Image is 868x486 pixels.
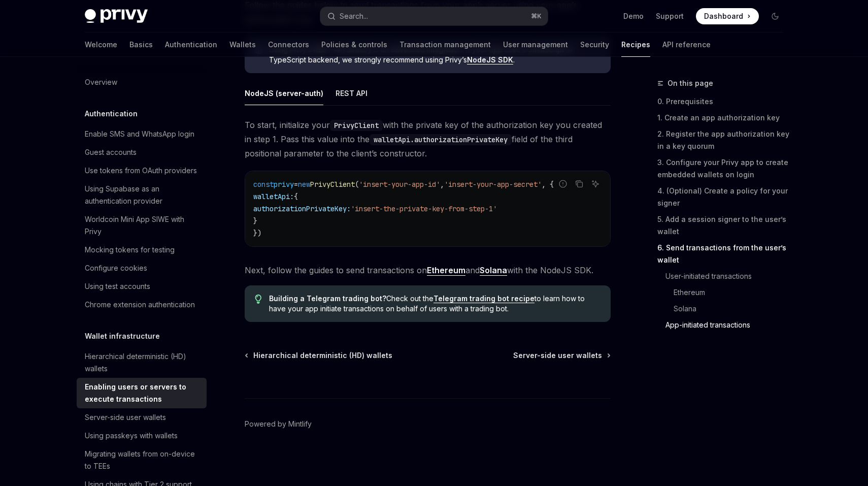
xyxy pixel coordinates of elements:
[573,177,586,190] button: Copy the contents from the code block
[85,411,166,424] div: Server-side user wallets
[77,445,207,475] a: Migrating wallets from on-device to TEEs
[85,76,117,88] div: Overview
[85,448,201,472] div: Migrating wallets from on-device to TEEs
[245,263,611,277] span: Next, follow the guides to send transactions on and with the NodeJS SDK.
[253,229,261,238] span: })
[657,154,791,183] a: 3. Configure your Privy app to create embedded wallets on login
[320,7,548,25] button: Open search
[667,77,713,89] span: On this page
[480,265,507,276] a: Solana
[77,277,207,296] a: Using test accounts
[440,180,444,189] span: ,
[589,177,602,190] button: Ask AI
[77,347,207,378] a: Hierarchical deterministic (HD) wallets
[444,180,542,189] span: 'insert-your-app-secret'
[657,93,791,110] a: 0. Prerequisites
[85,146,137,158] div: Guest accounts
[657,240,791,268] a: 6. Send transactions from the user’s wallet
[513,350,610,361] a: Server-side user wallets
[77,73,207,91] a: Overview
[621,33,650,57] a: Recipes
[274,180,294,189] span: privy
[85,165,197,177] div: Use tokens from OAuth providers
[85,280,150,293] div: Using test accounts
[77,408,207,427] a: Server-side user wallets
[657,284,791,301] a: Ethereum
[294,192,298,201] span: {
[294,180,298,189] span: =
[657,110,791,126] a: 1. Create an app authorization key
[77,161,207,180] a: Use tokens from OAuth providers
[269,294,386,303] strong: Building a Telegram trading bot?
[355,180,359,189] span: (
[542,180,554,189] span: , {
[427,265,465,276] a: Ethereum
[336,81,368,105] div: REST API
[129,33,153,57] a: Basics
[656,11,684,21] a: Support
[268,33,309,57] a: Connectors
[85,244,175,256] div: Mocking tokens for testing
[85,350,201,375] div: Hierarchical deterministic (HD) wallets
[77,180,207,210] a: Using Supabase as an authentication provider
[77,259,207,277] a: Configure cookies
[85,33,117,57] a: Welcome
[399,33,491,57] a: Transaction management
[253,204,351,213] span: authorizationPrivateKey:
[77,241,207,259] a: Mocking tokens for testing
[77,125,207,143] a: Enable SMS and WhatsApp login
[165,33,217,57] a: Authentication
[298,180,310,189] span: new
[85,183,201,207] div: Using Supabase as an authentication provider
[85,128,194,140] div: Enable SMS and WhatsApp login
[531,12,542,20] span: ⌘ K
[85,213,201,238] div: Worldcoin Mini App SIWE with Privy
[253,216,257,225] span: }
[340,10,368,22] div: Search...
[657,183,791,211] a: 4. (Optional) Create a policy for your signer
[696,8,759,24] a: Dashboard
[85,430,178,442] div: Using passkeys with wallets
[467,55,513,64] a: NodeJS SDK
[229,33,256,57] a: Wallets
[85,9,148,23] img: dark logo
[253,180,274,189] span: const
[269,294,600,314] span: Check out the to learn how to have your app initiate transactions on behalf of users with a tradi...
[330,120,383,131] code: PrivyClient
[370,134,512,145] code: walletApi.authorizationPrivateKey
[657,317,791,333] a: App-initiated transactions
[245,81,323,105] div: NodeJS (server-auth)
[245,419,312,429] a: Powered by Mintlify
[662,33,711,57] a: API reference
[255,295,262,304] svg: Tip
[513,350,602,361] span: Server-side user wallets
[253,350,392,361] span: Hierarchical deterministic (HD) wallets
[580,33,609,57] a: Security
[85,262,147,274] div: Configure cookies
[245,118,611,160] span: To start, initialize your with the private key of the authorization key you created in step 1. Pa...
[77,296,207,314] a: Chrome extension authentication
[77,427,207,445] a: Using passkeys with wallets
[85,299,195,311] div: Chrome extension authentication
[246,350,392,361] a: Hierarchical deterministic (HD) wallets
[623,11,644,21] a: Demo
[657,268,791,284] a: User-initiated transactions
[253,192,294,201] span: walletApi:
[503,33,568,57] a: User management
[767,8,783,24] button: Toggle dark mode
[310,180,355,189] span: PrivyClient
[85,108,138,120] h5: Authentication
[77,378,207,408] a: Enabling users or servers to execute transactions
[556,177,570,190] button: Report incorrect code
[77,210,207,241] a: Worldcoin Mini App SIWE with Privy
[85,381,201,405] div: Enabling users or servers to execute transactions
[359,180,440,189] span: 'insert-your-app-id'
[657,126,791,154] a: 2. Register the app authorization key in a key quorum
[351,204,497,213] span: 'insert-the-private-key-from-step-1'
[657,211,791,240] a: 5. Add a session signer to the user’s wallet
[77,143,207,161] a: Guest accounts
[321,33,387,57] a: Policies & controls
[85,330,160,342] h5: Wallet infrastructure
[704,11,743,21] span: Dashboard
[433,294,535,303] a: Telegram trading bot recipe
